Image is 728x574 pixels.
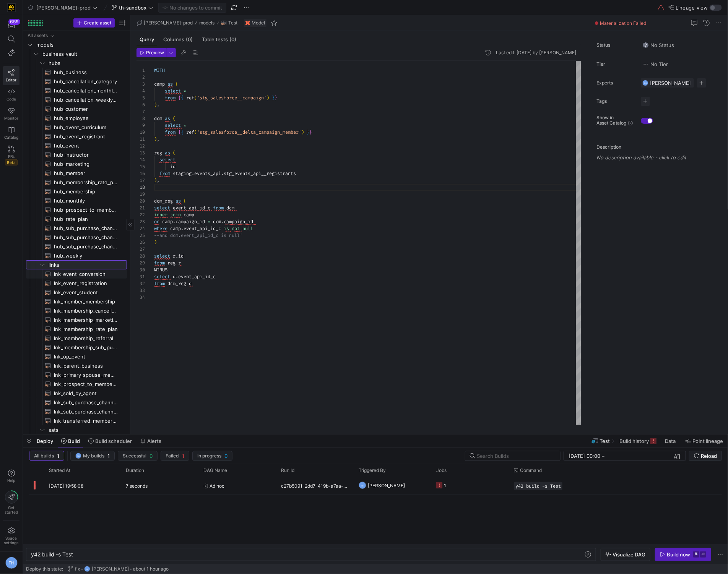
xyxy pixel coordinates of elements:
[26,40,127,49] div: Press SPACE to select this row.
[184,198,186,204] span: (
[26,68,127,77] div: Press SPACE to select this row.
[54,206,118,214] span: hub_prospect_to_member_conversion​​​​​​​​​​
[693,551,699,558] kbd: ⌘
[133,566,169,572] span: about 1 hour ago
[165,150,170,156] span: as
[26,398,127,407] a: lnk_sub_purchase_channel_monthly_forecast​​​​​​​​​​
[136,184,145,191] div: 18
[5,505,18,514] span: Get started
[66,564,171,574] button: fixTH[PERSON_NAME]about 1 hour ago
[197,95,266,101] span: 'stg_salesforce__campaign'
[650,80,691,86] span: [PERSON_NAME]
[75,453,81,459] div: TH
[181,225,184,232] span: .
[700,551,706,558] kbd: ⏎
[194,95,197,101] span: (
[181,95,184,101] span: {
[26,141,127,150] div: Press SPACE to select this row.
[146,50,164,55] span: Preview
[194,170,221,177] span: events_api
[170,225,181,232] span: camp
[49,426,126,435] span: sats
[4,116,18,120] span: Monitor
[569,453,600,459] input: Start datetime
[173,115,175,122] span: (
[676,5,708,11] span: Lineage view
[54,132,118,141] span: hub_event_registrant​​​​​​​​​​
[163,37,193,42] span: Columns
[26,150,127,159] div: Press SPACE to select this row.
[54,325,118,334] span: lnk_membership_rate_plan​​​​​​​​​​
[54,86,118,95] span: hub_cancellation_monthly_forecast​​​​​​​​​​
[26,187,127,196] div: Press SPACE to select this row.
[596,154,725,161] p: No description available - click to edit
[3,466,19,486] button: Help
[136,225,145,232] div: 24
[667,551,690,558] div: Build now
[26,361,127,370] a: lnk_parent_business​​​​​​​​​​
[224,170,296,177] span: stg_events_api__registrants
[36,41,126,49] span: models
[26,416,127,425] a: lnk_transferred_membership​​​​​​​​​​
[26,58,127,68] div: Press SPACE to select this row.
[159,170,170,177] span: from
[54,178,118,187] span: hub_membership_rate_plan​​​​​​​​​​
[136,198,145,204] div: 20
[606,453,656,459] input: End datetime
[54,417,118,425] span: lnk_transferred_membership​​​​​​​​​​
[54,371,118,379] span: lnk_primary_spouse_member_grouping​​​​​​​​​​
[110,3,155,13] button: th-sandbox
[26,233,127,242] a: hub_sub_purchase_channel_weekly_forecast​​​​​​​​​​
[224,219,253,225] span: campaign_id
[26,104,127,114] div: Press SPACE to select this row.
[3,524,19,548] a: Spacesettings
[641,59,670,69] button: No tierNo Tier
[8,4,15,11] img: https://storage.googleapis.com/y42-prod-data-exchange/images/uAsz27BndGEK0hZWDFeOjoxA7jCwgK9jE472...
[165,122,181,128] span: select
[136,108,145,115] div: 7
[26,86,127,95] a: hub_cancellation_monthly_forecast​​​​​​​​​​
[3,104,19,123] a: Monitor
[154,177,157,183] span: )
[4,135,18,139] span: Catalog
[26,150,127,159] a: hub_instructor​​​​​​​​​​
[26,68,127,77] a: hub_business​​​​​​​​​​
[70,451,115,461] button: THMy builds1
[173,205,210,211] span: event_api_id_c
[186,129,194,135] span: ref
[26,132,127,141] div: Press SPACE to select this row.
[54,215,118,224] span: hub_rate_plan​​​​​​​​​​
[26,297,127,306] a: lnk_member_membership​​​​​​​​​​
[49,59,126,68] span: hubs
[643,61,649,67] img: No tier
[54,398,118,407] span: lnk_sub_purchase_channel_monthly_forecast​​​​​​​​​​
[26,3,99,13] button: [PERSON_NAME]-prod
[596,80,635,86] span: Experts
[26,306,127,315] a: lnk_membership_cancellation_category​​​​​​​​​​
[136,177,145,184] div: 17
[165,95,175,101] span: from
[228,20,237,26] span: Test
[161,451,189,461] button: Failed1
[54,362,118,370] span: lnk_parent_business​​​​​​​​​​
[26,205,127,214] a: hub_prospect_to_member_conversion​​​​​​​​​​
[75,566,80,572] span: fix
[54,233,118,242] span: hub_sub_purchase_channel_weekly_forecast​​​​​​​​​​
[147,438,161,444] span: Alerts
[54,343,118,352] span: lnk_membership_sub_purchase_channel​​​​​​​​​​
[136,191,145,198] div: 19
[165,129,175,135] span: from
[26,159,127,169] a: hub_marketing​​​​​​​​​​
[29,451,64,461] button: All builds1
[226,205,234,211] span: dcm
[154,205,170,211] span: select
[154,115,162,122] span: dcm
[26,49,127,58] div: Press SPACE to select this row.
[26,214,127,224] div: Press SPACE to select this row.
[135,18,195,28] button: [PERSON_NAME]-prod
[165,115,170,122] span: as
[83,453,104,459] span: My builds
[221,170,224,177] span: .
[136,101,145,108] div: 6
[596,144,725,150] p: Description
